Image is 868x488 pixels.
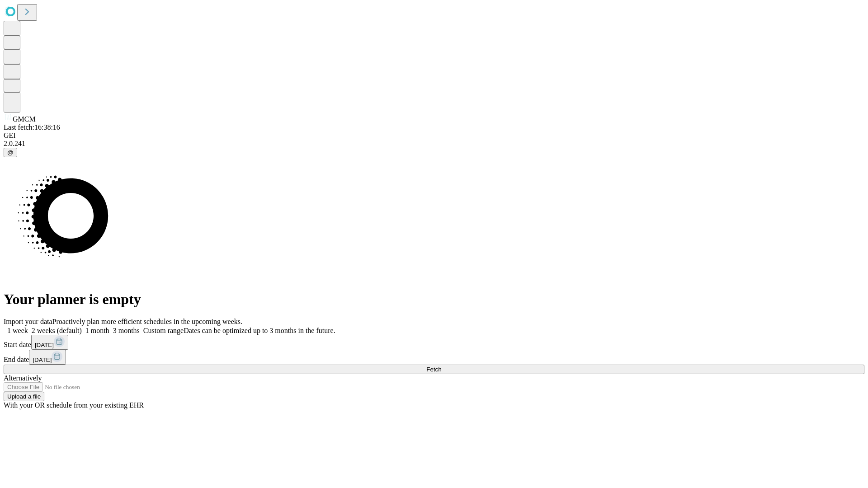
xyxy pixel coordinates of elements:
[184,327,335,334] span: Dates can be optimized up to 3 months in the future.
[31,335,68,350] button: [DATE]
[4,291,864,308] h1: Your planner is empty
[4,374,42,382] span: Alternatively
[85,327,109,334] span: 1 month
[4,148,17,157] button: @
[52,318,242,325] span: Proactively plan more efficient schedules in the upcoming weeks.
[4,365,864,374] button: Fetch
[4,131,864,140] div: GEI
[7,149,14,156] span: @
[7,327,28,334] span: 1 week
[426,366,441,373] span: Fetch
[4,392,44,401] button: Upload a file
[4,318,52,325] span: Import your data
[29,350,66,365] button: [DATE]
[4,401,144,409] span: With your OR schedule from your existing EHR
[113,327,140,334] span: 3 months
[143,327,184,334] span: Custom range
[4,350,864,365] div: End date
[32,327,82,334] span: 2 weeks (default)
[4,123,60,131] span: Last fetch: 16:38:16
[4,140,864,148] div: 2.0.241
[35,342,54,348] span: [DATE]
[4,335,864,350] div: Start date
[33,357,52,363] span: [DATE]
[13,115,36,123] span: GMCM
